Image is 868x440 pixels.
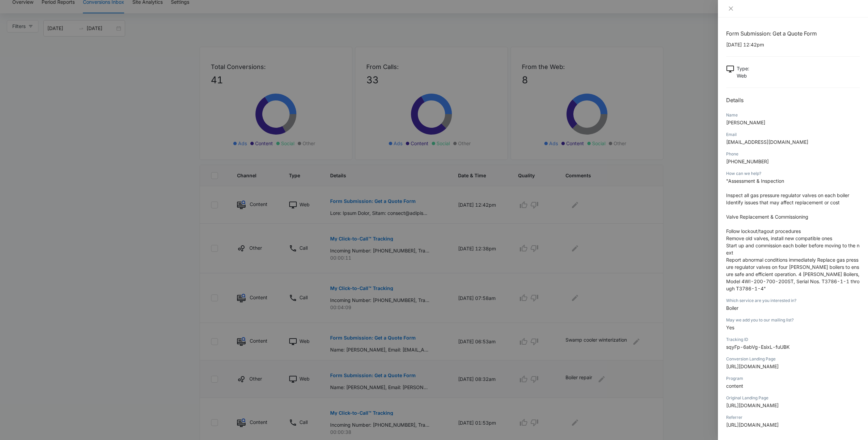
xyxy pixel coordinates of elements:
[726,317,860,323] div: May we add you to our mailing list?
[726,151,860,157] div: Phone
[737,65,749,72] p: Type :
[726,41,860,48] p: [DATE] 12:42pm
[726,363,779,369] span: [URL][DOMAIN_NAME]
[726,375,860,382] div: Program
[726,298,860,304] div: Which service are you interested in?
[726,112,860,118] div: Name
[726,178,784,184] span: "Assessment & Inspection
[726,325,734,330] span: Yes
[726,120,765,125] span: [PERSON_NAME]
[726,305,738,311] span: Boiler
[726,5,736,12] button: Close
[726,383,743,389] span: content
[726,395,860,401] div: Original Landing Page
[726,235,832,241] span: Remove old valves, install new compatible ones
[726,228,801,234] span: Follow lockout/tagout procedures
[726,139,808,145] span: [EMAIL_ADDRESS][DOMAIN_NAME]
[726,214,808,220] span: Valve Replacement & Commissioning
[726,414,860,421] div: Referrer
[726,170,860,177] div: How can we help?
[726,257,859,291] span: Report abnormal conditions immediately Replace gas pressure regulator valves on four [PERSON_NAME...
[726,200,840,205] span: Identify issues that may affect replacement or cost
[726,132,860,138] div: Email
[726,96,860,104] h2: Details
[726,243,859,256] span: Start up and commission each boiler before moving to the next
[726,159,769,164] span: [PHONE_NUMBER]
[726,356,860,362] div: Conversion Landing Page
[737,72,749,79] p: Web
[726,344,790,350] span: sqyFp-6abVg-EsixL-fuUBK
[728,6,734,11] span: close
[726,422,779,428] span: [URL][DOMAIN_NAME]
[726,29,860,38] h1: Form Submission: Get a Quote Form
[726,192,849,198] span: Inspect all gas pressure regulator valves on each boiler
[726,402,779,408] span: [URL][DOMAIN_NAME]
[726,336,860,343] div: Tracking ID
